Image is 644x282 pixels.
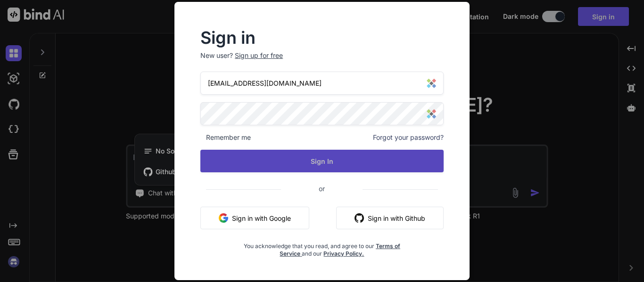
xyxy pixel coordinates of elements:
img: Sticky Password [427,109,436,119]
span: Remember me [200,133,251,142]
input: Login or Email [200,72,444,95]
p: New user? [200,51,444,72]
span: Forgot your password? [373,133,444,142]
button: Sign in with Google [200,207,309,229]
span: or [281,177,363,200]
a: Privacy Policy. [323,250,364,257]
button: Sign in with Github [336,207,444,229]
img: google [219,213,228,223]
h2: Sign in [200,30,444,45]
div: Sign up for free [235,51,283,60]
img: github [355,213,364,223]
div: You acknowledge that you read, and agree to our and our [241,237,403,258]
img: Sticky Password [427,79,436,88]
button: Sign In [200,150,444,172]
a: Terms of Service [280,242,400,257]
